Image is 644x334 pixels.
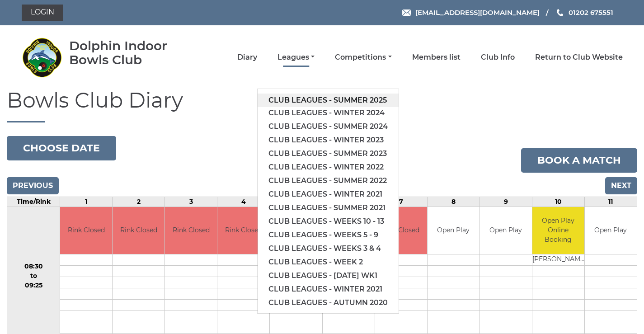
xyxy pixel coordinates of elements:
td: 9 [479,197,532,207]
button: Choose date [7,136,116,160]
input: Previous [7,177,59,194]
a: Diary [237,52,257,62]
td: 2 [113,197,165,207]
a: Club leagues - Weeks 10 - 13 [258,215,399,228]
a: Club leagues - Autumn 2020 [258,296,399,310]
span: 01202 675551 [569,8,613,17]
td: Open Play [428,207,479,254]
span: [EMAIL_ADDRESS][DOMAIN_NAME] [415,8,540,17]
a: Club leagues - Summer 2023 [258,147,399,160]
a: Email [EMAIL_ADDRESS][DOMAIN_NAME] [402,7,540,18]
input: Next [605,177,637,194]
td: 7 [375,197,427,207]
td: Rink Closed [217,207,269,254]
td: 4 [217,197,270,207]
a: Club leagues - Weeks 5 - 9 [258,228,399,242]
a: Phone us 01202 675551 [555,7,613,18]
a: Club leagues - Winter 2021 [258,282,399,296]
a: Club Info [481,52,515,62]
img: Dolphin Indoor Bowls Club [22,37,62,78]
td: Rink Closed [165,207,217,254]
a: Club leagues - Weeks 3 & 4 [258,242,399,255]
td: 1 [60,197,113,207]
td: Rink Closed [375,207,427,254]
ul: Leagues [257,89,399,314]
a: Leagues [277,52,315,62]
td: 3 [165,197,217,207]
a: Club leagues - Winter 2021 [258,188,399,201]
a: Club leagues - Summer 2021 [258,201,399,215]
a: Members list [412,52,461,62]
td: Open Play Online Booking [532,207,584,254]
a: Competitions [335,52,391,62]
div: Dolphin Indoor Bowls Club [69,39,193,67]
td: Rink Closed [113,207,165,254]
td: Open Play [585,207,637,254]
a: Club leagues - Week 2 [258,255,399,269]
a: Club leagues - Summer 2024 [258,120,399,133]
a: Book a match [521,148,637,173]
a: Return to Club Website [535,52,623,62]
td: [PERSON_NAME] [532,254,584,266]
h1: Bowls Club Diary [7,89,637,122]
td: 8 [427,197,479,207]
a: Club leagues - Summer 2025 [258,94,399,107]
img: Email [402,9,411,16]
a: Club leagues - Winter 2022 [258,160,399,174]
td: Open Play [480,207,532,254]
a: Club leagues - Summer 2022 [258,174,399,188]
td: 11 [584,197,637,207]
a: Login [22,5,63,21]
img: Phone us [557,9,563,16]
a: Club leagues - Winter 2023 [258,133,399,147]
a: Club leagues - Winter 2024 [258,106,399,120]
td: Rink Closed [60,207,112,254]
a: Club leagues - [DATE] wk1 [258,269,399,282]
td: 10 [532,197,584,207]
td: Time/Rink [7,197,60,207]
